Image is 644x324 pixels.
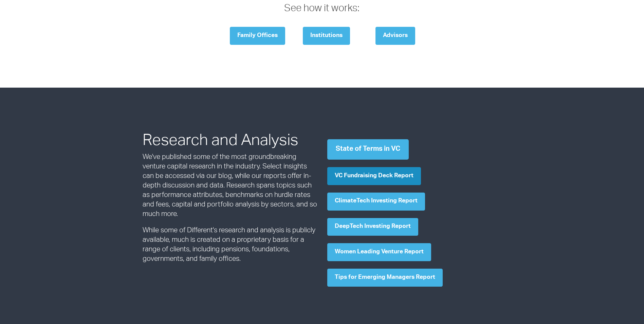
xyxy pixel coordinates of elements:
[143,131,317,153] h2: Research and Analysis
[327,218,418,236] a: DeepTech Investing Report
[200,2,444,16] p: See how it works:
[143,153,317,264] h3: We've published some of the most groundbreaking venture capital research in the industry. Select ...
[375,27,415,45] a: Advisors
[303,27,350,45] a: Institutions
[327,269,443,287] a: Tips for Emerging Managers Report
[143,226,317,264] p: While some of Different's research and analysis is publicly available, much is created on a propr...
[230,27,285,45] a: Family Offices
[327,193,425,211] a: ClimateTech Investing Report
[327,139,409,160] a: State of Terms in VC
[327,243,431,261] a: Women Leading Venture Report
[327,167,421,185] a: VC Fundraising Deck Report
